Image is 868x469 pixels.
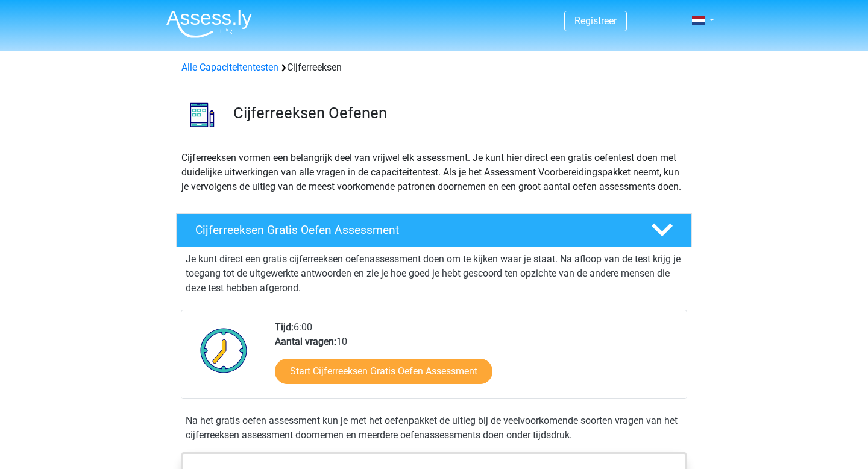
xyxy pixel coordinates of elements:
[171,213,697,247] a: Cijferreeksen Gratis Oefen Assessment
[275,321,294,333] b: Tijd:
[233,104,682,122] h3: Cijferreeksen Oefenen
[275,359,492,384] a: Start Cijferreeksen Gratis Oefen Assessment
[266,320,686,398] div: 6:00 10
[574,15,617,27] a: Registreer
[193,320,254,380] img: Klok
[275,336,336,347] b: Aantal vragen:
[181,414,687,442] div: Na het gratis oefen assessment kun je met het oefenpakket de uitleg bij de veelvoorkomende soorte...
[195,223,632,237] h4: Cijferreeksen Gratis Oefen Assessment
[186,252,682,295] p: Je kunt direct een gratis cijferreeksen oefenassessment doen om te kijken waar je staat. Na afloo...
[177,89,228,140] img: cijferreeksen
[177,60,691,75] div: Cijferreeksen
[181,61,278,73] a: Alle Capaciteitentesten
[181,151,687,194] p: Cijferreeksen vormen een belangrijk deel van vrijwel elk assessment. Je kunt hier direct een grat...
[166,10,252,38] img: Assessly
